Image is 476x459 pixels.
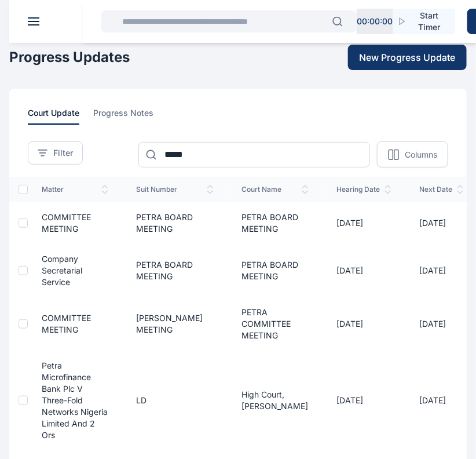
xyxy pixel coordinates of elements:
[122,244,228,297] td: PETRA BOARD MEETING
[336,185,391,194] span: hearing date
[323,244,405,297] td: [DATE]
[413,10,446,33] span: Start Timer
[360,50,456,64] span: New Progress Update
[42,185,108,194] span: matter
[136,185,214,194] span: suit number
[228,351,323,450] td: High Court, [PERSON_NAME]
[323,351,405,450] td: [DATE]
[348,45,467,70] button: New Progress Update
[323,297,405,351] td: [DATE]
[241,185,309,194] span: court name
[42,254,82,287] a: Company Secretarial Service
[93,107,167,125] a: progress notes
[122,202,228,244] td: PETRA BOARD MEETING
[228,202,323,244] td: PETRA BOARD MEETING
[42,212,91,234] a: COMMITTEE MEETING
[393,9,455,34] button: Start Timer
[93,107,153,125] span: progress notes
[122,351,228,450] td: LD
[419,185,464,194] span: next date
[228,244,323,297] td: PETRA BOARD MEETING
[28,141,83,165] button: Filter
[28,107,79,125] span: court update
[42,313,91,334] a: COMMITTEE MEETING
[405,149,437,161] p: Columns
[53,147,73,159] span: Filter
[323,202,405,244] td: [DATE]
[122,297,228,351] td: [PERSON_NAME] MEETING
[357,16,393,27] p: 00 : 00 : 00
[228,297,323,351] td: PETRA COMMITTEE MEETING
[9,48,130,67] h1: Progress Updates
[377,141,448,167] button: Columns
[42,360,108,440] a: Petra Microfinance Bank Plc v Three-Fold Networks Nigeria Limited and 2 Ors
[28,107,93,125] a: court update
